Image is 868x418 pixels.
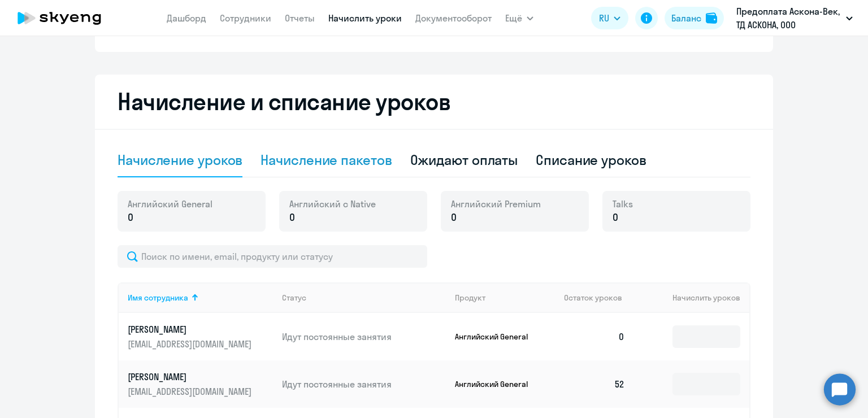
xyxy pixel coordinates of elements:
button: Балансbalance [665,7,724,29]
div: Имя сотрудника [128,293,188,303]
span: 0 [289,210,295,225]
p: [EMAIL_ADDRESS][DOMAIN_NAME] [128,385,254,398]
a: Начислить уроки [328,12,402,24]
img: balance [706,12,717,24]
span: 0 [613,210,618,225]
span: Английский Premium [451,198,541,210]
p: Английский General [455,379,540,389]
p: Идут постоянные занятия [282,330,446,343]
span: Английский с Native [289,198,376,210]
div: Имя сотрудника [128,293,273,303]
a: Дашборд [167,12,206,24]
p: [PERSON_NAME] [128,371,254,383]
p: Английский General [455,332,540,342]
p: [EMAIL_ADDRESS][DOMAIN_NAME] [128,338,254,350]
td: 0 [555,313,634,360]
div: Начисление уроков [118,151,242,169]
div: Ожидают оплаты [410,151,518,169]
div: Начисление пакетов [261,151,392,169]
button: RU [591,7,628,29]
div: Списание уроков [536,151,646,169]
p: [PERSON_NAME] [128,323,254,336]
div: Статус [282,293,446,303]
h2: Начисление и списание уроков [118,88,750,115]
button: Предоплата Аскона-Век, ТД АСКОНА, ООО [731,5,858,32]
span: Ещё [505,11,522,25]
div: Продукт [455,293,555,303]
td: 52 [555,360,634,408]
span: Talks [613,198,633,210]
a: Сотрудники [220,12,271,24]
span: Остаток уроков [564,293,622,303]
input: Поиск по имени, email, продукту или статусу [118,245,427,268]
div: Статус [282,293,306,303]
th: Начислить уроков [634,282,749,313]
span: 0 [451,210,457,225]
span: 0 [128,210,133,225]
span: Английский General [128,198,212,210]
p: Идут постоянные занятия [282,378,446,390]
a: [PERSON_NAME][EMAIL_ADDRESS][DOMAIN_NAME] [128,371,273,398]
div: Баланс [671,11,701,25]
span: RU [599,11,609,25]
button: Ещё [505,7,533,29]
a: Отчеты [285,12,315,24]
div: Остаток уроков [564,293,634,303]
div: Продукт [455,293,485,303]
p: Предоплата Аскона-Век, ТД АСКОНА, ООО [736,5,841,32]
a: [PERSON_NAME][EMAIL_ADDRESS][DOMAIN_NAME] [128,323,273,350]
a: Документооборот [415,12,492,24]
